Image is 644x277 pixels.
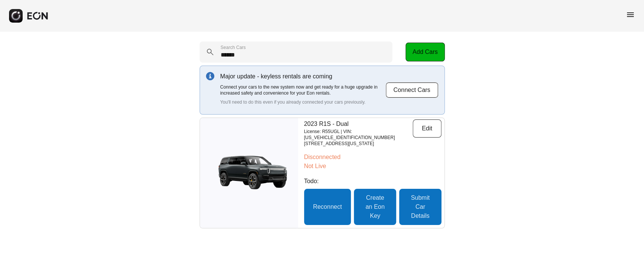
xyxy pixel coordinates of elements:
img: info [206,72,214,80]
label: Search Cars [221,44,246,51]
p: Todo: [304,177,441,186]
button: Connect Cars [386,82,438,98]
p: License: R55UGL | VIN: [US_VEHICLE_IDENTIFICATION_NUMBER] [304,129,413,141]
p: Not Live [304,162,441,171]
p: You'll need to do this even if you already connected your cars previously. [220,99,386,105]
p: 2023 R1S - Dual [304,119,413,129]
button: Create an Eon Key [354,189,396,225]
p: [STREET_ADDRESS][US_STATE] [304,141,413,147]
img: car [200,148,298,197]
p: Major update - keyless rentals are coming [220,72,386,81]
button: Edit [413,119,441,138]
p: Disconnected [304,153,441,162]
p: Connect your cars to the new system now and get ready for a huge upgrade in increased safety and ... [220,84,386,96]
button: Submit Car Details [399,189,441,225]
button: Add Cars [406,43,445,61]
span: menu [626,10,635,19]
button: Reconnect [304,189,351,225]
